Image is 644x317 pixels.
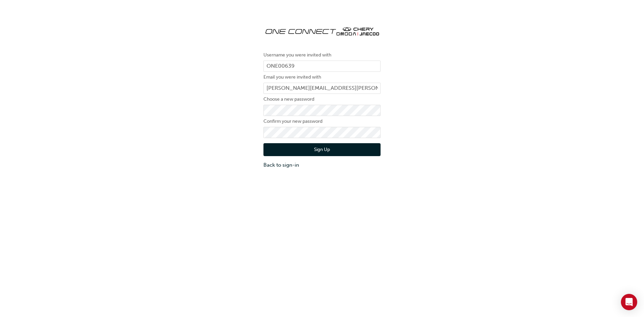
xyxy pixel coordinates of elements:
a: Back to sign-in [263,161,381,169]
div: Open Intercom Messenger [621,294,637,310]
label: Choose a new password [263,95,381,103]
label: Email you were invited with [263,73,381,81]
label: Username you were invited with [263,51,381,59]
img: oneconnect [263,20,381,41]
button: Sign Up [263,143,381,156]
input: Username [263,61,381,72]
label: Confirm your new password [263,117,381,126]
